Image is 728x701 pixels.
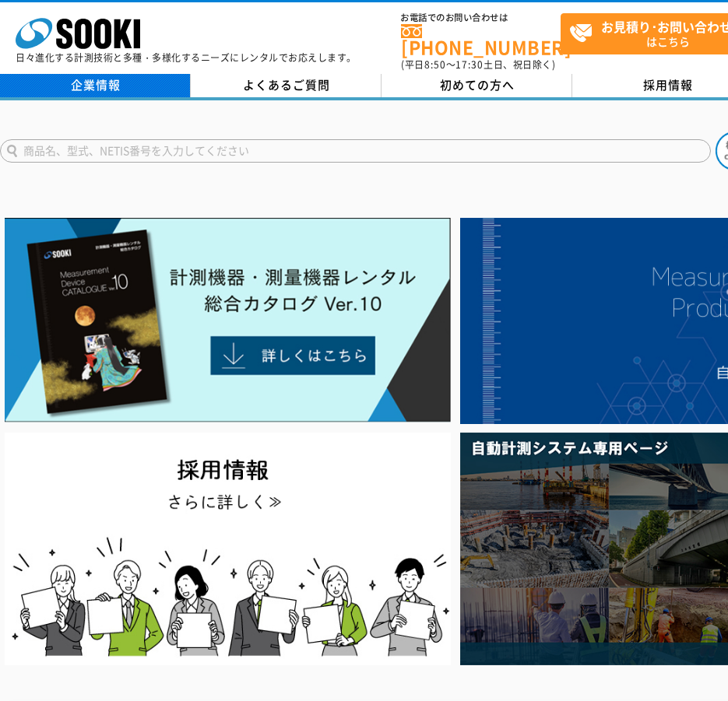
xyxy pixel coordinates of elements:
span: 8:50 [424,58,446,72]
a: よくあるご質問 [191,74,382,97]
span: お電話でのお問い合わせは [401,13,561,23]
span: (平日 ～ 土日、祝日除く) [401,58,555,72]
span: 17:30 [455,58,484,72]
a: 初めての方へ [382,74,572,97]
span: 初めての方へ [440,76,515,93]
a: [PHONE_NUMBER] [401,24,561,56]
img: SOOKI recruit [5,433,451,664]
p: 日々進化する計測技術と多種・多様化するニーズにレンタルでお応えします。 [16,53,357,62]
img: Catalog Ver10 [5,218,451,422]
